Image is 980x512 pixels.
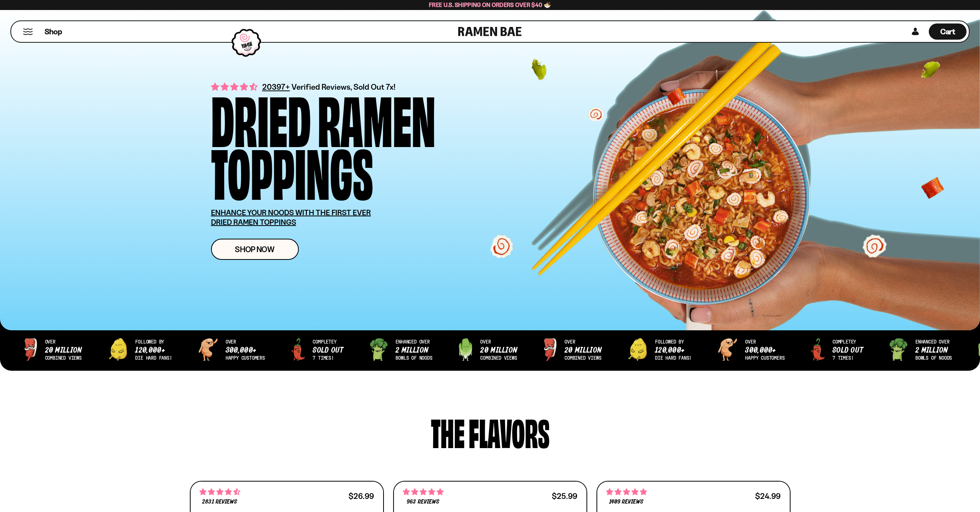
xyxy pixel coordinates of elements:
div: $24.99 [755,492,781,500]
span: Shop [45,27,62,37]
a: Shop Now [211,239,299,260]
div: Ramen [318,91,436,144]
div: $26.99 [348,492,374,500]
div: The [431,413,465,450]
a: Shop [45,23,62,40]
span: 963 reviews [407,499,439,505]
button: Mobile Menu Trigger [23,28,33,35]
div: Toppings [211,144,373,196]
span: 4.75 stars [403,487,444,497]
span: 2831 reviews [202,499,237,505]
u: ENHANCE YOUR NOODS WITH THE FIRST EVER DRIED RAMEN TOPPINGS [211,208,371,227]
div: flavors [469,413,549,450]
span: Shop Now [235,245,275,253]
span: Cart [940,27,955,36]
span: 1409 reviews [609,499,643,505]
span: Free U.S. Shipping on Orders over $40 🍜 [429,1,551,8]
div: $25.99 [552,492,577,500]
span: 4.68 stars [199,487,240,497]
div: Cart [929,21,967,42]
span: 4.76 stars [606,487,647,497]
div: Dried [211,91,311,144]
